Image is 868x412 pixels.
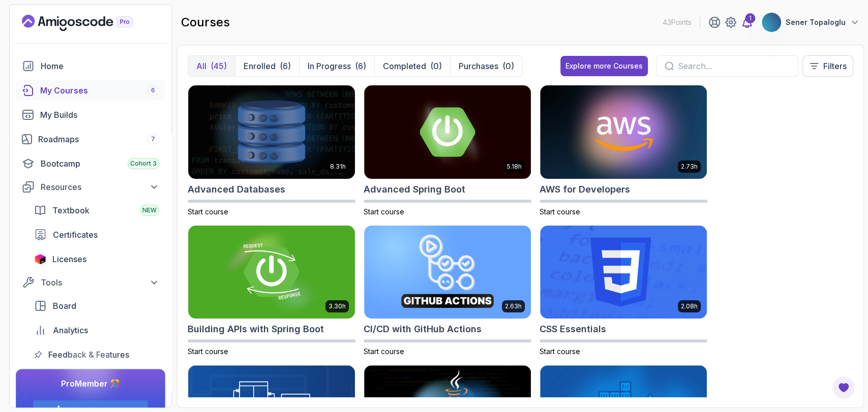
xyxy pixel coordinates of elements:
[28,296,165,316] a: board
[16,56,165,76] a: home
[188,182,285,197] h2: Advanced Databases
[831,375,856,400] button: Open Feedback Button
[16,178,165,196] button: Resources
[374,56,450,76] button: Completed(0)
[383,60,426,72] p: Completed
[745,13,755,23] div: 1
[188,85,355,179] img: Advanced Databases card
[28,249,165,269] a: licenses
[802,55,853,77] button: Filters
[52,204,89,216] span: Textbook
[235,56,299,76] button: Enrolled(6)
[308,60,351,72] p: In Progress
[151,135,155,143] span: 7
[28,200,165,220] a: textbook
[188,226,355,319] img: Building APIs with Spring Boot card
[34,254,46,264] img: jetbrains icon
[678,60,790,72] input: Search...
[364,226,531,319] img: CI/CD with GitHub Actions card
[196,60,206,72] p: All
[41,157,159,170] div: Bootcamp
[681,163,698,171] p: 2.73h
[502,60,514,72] div: (0)
[681,302,698,310] p: 2.08h
[540,85,707,179] img: AWS for Developers card
[41,60,159,72] div: Home
[330,163,346,171] p: 8.31h
[741,16,753,28] a: 1
[430,60,442,72] div: (0)
[450,56,522,76] button: Purchases(0)
[53,324,88,336] span: Analytics
[328,302,346,310] p: 3.30h
[16,153,165,174] a: bootcamp
[16,273,165,292] button: Tools
[188,322,324,336] h2: Building APIs with Spring Boot
[28,320,165,340] a: analytics
[142,206,157,214] span: NEW
[565,61,643,71] div: Explore more Courses
[40,84,159,97] div: My Courses
[53,300,76,312] span: Board
[130,160,157,168] span: Cohort 3
[786,17,846,27] p: Sener Topaloglu
[364,85,531,179] img: Advanced Spring Boot card
[52,253,86,265] span: Licenses
[507,163,522,171] p: 5.18h
[540,322,606,336] h2: CSS Essentials
[188,347,228,356] span: Start course
[540,182,630,197] h2: AWS for Developers
[762,13,781,32] img: user profile image
[40,109,159,121] div: My Builds
[540,347,580,356] span: Start course
[540,207,580,216] span: Start course
[823,60,847,72] p: Filters
[16,129,165,149] a: roadmaps
[188,207,228,216] span: Start course
[41,276,159,289] div: Tools
[211,60,227,72] div: (45)
[540,226,707,319] img: CSS Essentials card
[364,347,404,356] span: Start course
[28,225,165,245] a: certificates
[364,207,404,216] span: Start course
[28,344,165,365] a: feedback
[16,80,165,101] a: courses
[560,56,648,76] button: Explore more Courses
[364,182,465,197] h2: Advanced Spring Boot
[244,60,276,72] p: Enrolled
[761,12,860,33] button: user profile imageSener Topaloglu
[16,105,165,125] a: builds
[663,17,692,27] p: 43 Points
[299,56,374,76] button: In Progress(6)
[181,14,230,30] h2: courses
[188,56,235,76] button: All(45)
[48,348,129,361] span: Feedback & Features
[53,229,98,241] span: Certificates
[280,60,291,72] div: (6)
[459,60,498,72] p: Purchases
[151,86,155,94] span: 6
[355,60,366,72] div: (6)
[41,181,159,193] div: Resources
[38,133,159,145] div: Roadmaps
[22,15,156,31] a: Landing page
[505,302,522,310] p: 2.63h
[364,322,482,336] h2: CI/CD with GitHub Actions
